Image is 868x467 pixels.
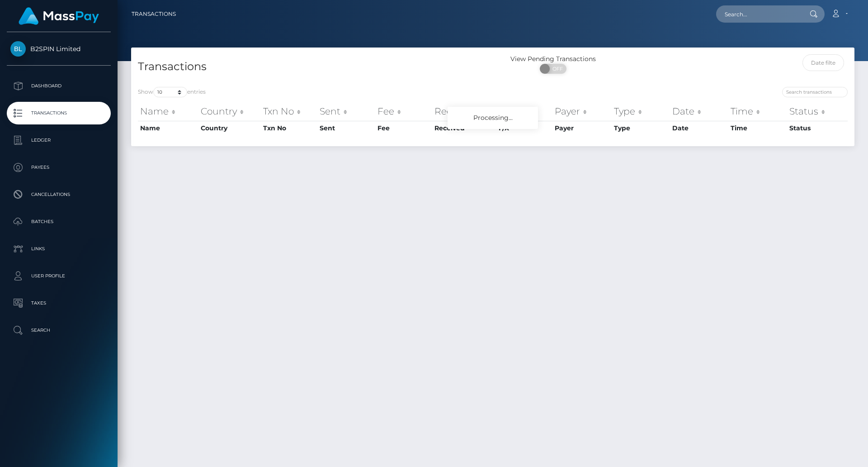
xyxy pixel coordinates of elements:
th: Sent [317,102,375,120]
p: Payees [10,161,107,174]
h4: Transactions [138,59,486,75]
p: Batches [10,215,107,229]
th: Txn No [261,121,317,135]
th: Status [787,102,848,120]
p: Ledger [10,133,107,147]
a: Links [7,238,111,260]
div: Processing... [448,107,538,129]
th: Fee [375,102,432,120]
th: Type [612,102,670,120]
p: Links [10,242,107,256]
p: User Profile [10,269,107,283]
th: Received [432,102,496,120]
input: Search transactions [782,87,848,97]
th: Time [728,121,787,135]
span: B2SPIN Limited [7,45,111,53]
th: Payer [552,102,612,120]
th: Txn No [261,102,317,120]
th: Country [198,121,261,135]
img: MassPay Logo [19,7,99,25]
select: Showentries [153,87,187,97]
th: Date [670,102,728,120]
th: Status [787,121,848,135]
th: Country [198,102,261,120]
a: Search [7,319,111,342]
p: Transactions [10,106,107,120]
span: OFF [545,64,567,74]
th: Time [728,102,787,120]
a: Ledger [7,129,111,152]
div: View Pending Transactions [493,54,613,64]
a: Taxes [7,292,111,315]
a: Transactions [132,5,176,24]
p: Search [10,324,107,337]
a: Batches [7,210,111,233]
th: F/X [496,102,552,120]
input: Date filter [802,54,844,71]
input: Search... [716,5,801,23]
th: Name [138,102,198,120]
a: Dashboard [7,75,111,97]
label: Show entries [138,87,206,97]
a: Cancellations [7,183,111,206]
p: Cancellations [10,188,107,201]
a: User Profile [7,265,111,287]
img: B2SPIN Limited [10,41,26,57]
a: Payees [7,156,111,179]
th: Received [432,121,496,135]
th: Sent [317,121,375,135]
th: Type [612,121,670,135]
th: Fee [375,121,432,135]
a: Transactions [7,102,111,124]
th: Date [670,121,728,135]
p: Dashboard [10,79,107,93]
th: Name [138,121,198,135]
th: Payer [552,121,612,135]
p: Taxes [10,296,107,310]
